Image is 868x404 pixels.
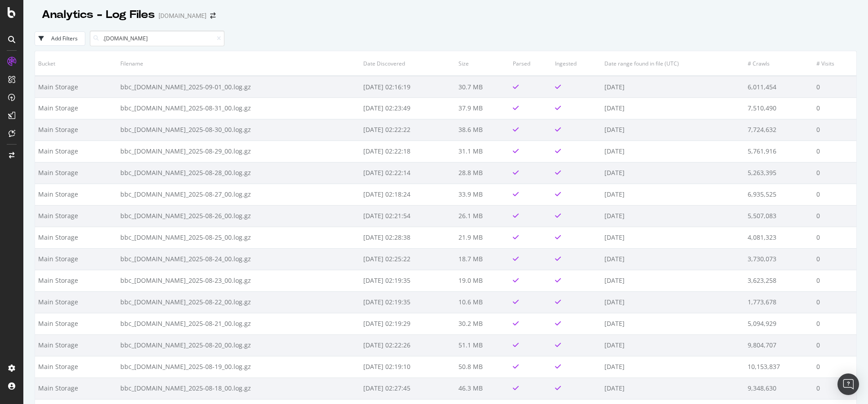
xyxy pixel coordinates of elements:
[455,119,510,141] td: 38.6 MB
[813,356,856,378] td: 0
[117,313,361,334] td: bbc_[DOMAIN_NAME]_2025-08-21_00.log.gz
[455,97,510,119] td: 37.9 MB
[42,7,155,22] div: Analytics - Log Files
[35,291,117,313] td: Main Storage
[813,76,856,97] td: 0
[745,141,813,162] td: 5,761,916
[35,76,117,97] td: Main Storage
[159,11,207,20] div: [DOMAIN_NAME]
[601,378,745,399] td: [DATE]
[360,51,455,76] th: Date Discovered
[601,184,745,205] td: [DATE]
[813,291,856,313] td: 0
[745,119,813,141] td: 7,724,632
[35,97,117,119] td: Main Storage
[117,334,361,356] td: bbc_[DOMAIN_NAME]_2025-08-20_00.log.gz
[360,184,455,205] td: [DATE] 02:18:24
[210,13,216,19] div: arrow-right-arrow-left
[601,227,745,248] td: [DATE]
[601,97,745,119] td: [DATE]
[35,270,117,291] td: Main Storage
[35,184,117,205] td: Main Storage
[360,119,455,141] td: [DATE] 02:22:22
[601,162,745,184] td: [DATE]
[360,313,455,334] td: [DATE] 02:19:29
[360,334,455,356] td: [DATE] 02:22:26
[455,76,510,97] td: 30.7 MB
[455,270,510,291] td: 19.0 MB
[360,76,455,97] td: [DATE] 02:16:19
[813,334,856,356] td: 0
[35,334,117,356] td: Main Storage
[601,291,745,313] td: [DATE]
[360,356,455,378] td: [DATE] 02:19:10
[813,378,856,399] td: 0
[455,378,510,399] td: 46.3 MB
[35,356,117,378] td: Main Storage
[813,51,856,76] th: # Visits
[745,97,813,119] td: 7,510,490
[117,270,361,291] td: bbc_[DOMAIN_NAME]_2025-08-23_00.log.gz
[601,270,745,291] td: [DATE]
[745,51,813,76] th: # Crawls
[51,35,78,42] div: Add Filters
[35,119,117,141] td: Main Storage
[745,378,813,399] td: 9,348,630
[35,141,117,162] td: Main Storage
[360,141,455,162] td: [DATE] 02:22:18
[455,184,510,205] td: 33.9 MB
[455,313,510,334] td: 30.2 MB
[745,76,813,97] td: 6,011,454
[837,373,859,395] div: Open Intercom Messenger
[455,356,510,378] td: 50.8 MB
[90,31,225,46] input: Search
[813,205,856,227] td: 0
[360,248,455,270] td: [DATE] 02:25:22
[601,141,745,162] td: [DATE]
[35,51,117,76] th: Bucket
[35,205,117,227] td: Main Storage
[117,97,361,119] td: bbc_[DOMAIN_NAME]_2025-08-31_00.log.gz
[360,227,455,248] td: [DATE] 02:28:38
[455,291,510,313] td: 10.6 MB
[601,248,745,270] td: [DATE]
[745,334,813,356] td: 9,804,707
[813,248,856,270] td: 0
[117,184,361,205] td: bbc_[DOMAIN_NAME]_2025-08-27_00.log.gz
[745,356,813,378] td: 10,153,837
[117,291,361,313] td: bbc_[DOMAIN_NAME]_2025-08-22_00.log.gz
[117,119,361,141] td: bbc_[DOMAIN_NAME]_2025-08-30_00.log.gz
[117,248,361,270] td: bbc_[DOMAIN_NAME]_2025-08-24_00.log.gz
[510,51,552,76] th: Parsed
[455,334,510,356] td: 51.1 MB
[745,313,813,334] td: 5,094,929
[117,51,361,76] th: Filename
[601,119,745,141] td: [DATE]
[35,227,117,248] td: Main Storage
[360,378,455,399] td: [DATE] 02:27:45
[117,356,361,378] td: bbc_[DOMAIN_NAME]_2025-08-19_00.log.gz
[745,227,813,248] td: 4,081,323
[35,378,117,399] td: Main Storage
[360,205,455,227] td: [DATE] 02:21:54
[745,184,813,205] td: 6,935,525
[813,119,856,141] td: 0
[813,227,856,248] td: 0
[813,162,856,184] td: 0
[813,97,856,119] td: 0
[552,51,601,76] th: Ingested
[601,76,745,97] td: [DATE]
[745,291,813,313] td: 1,773,678
[813,270,856,291] td: 0
[117,378,361,399] td: bbc_[DOMAIN_NAME]_2025-08-18_00.log.gz
[813,141,856,162] td: 0
[117,162,361,184] td: bbc_[DOMAIN_NAME]_2025-08-28_00.log.gz
[117,76,361,97] td: bbc_[DOMAIN_NAME]_2025-09-01_00.log.gz
[601,356,745,378] td: [DATE]
[601,51,745,76] th: Date range found in file (UTC)
[455,51,510,76] th: Size
[745,248,813,270] td: 3,730,073
[35,31,85,46] button: Add Filters
[455,205,510,227] td: 26.1 MB
[360,291,455,313] td: [DATE] 02:19:35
